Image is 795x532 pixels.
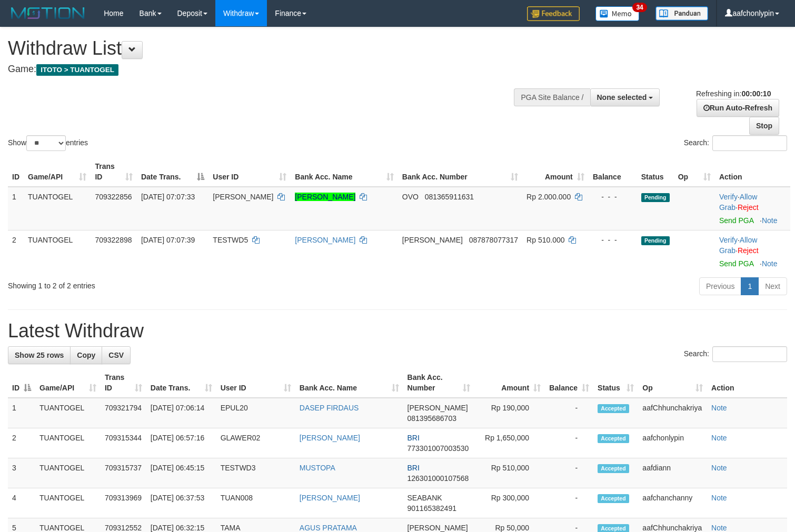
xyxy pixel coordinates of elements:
[408,494,442,502] span: SEABANK
[595,6,640,21] img: Button%20Memo.svg
[655,6,708,21] img: panduan.png
[719,236,757,255] a: Allow Grab
[213,193,273,201] span: [PERSON_NAME]
[598,494,629,503] span: Accepted
[408,434,420,442] span: BRI
[101,368,146,398] th: Trans ID: activate to sort column ascending
[696,89,771,98] span: Refreshing in:
[638,368,707,398] th: Op: activate to sort column ascending
[632,3,647,12] span: 34
[101,458,146,488] td: 709315737
[24,157,91,187] th: Game/API: activate to sort column ascending
[101,428,146,458] td: 709315344
[8,230,24,273] td: 2
[674,157,715,187] th: Op: activate to sort column ascending
[91,157,137,187] th: Trans ID: activate to sort column ascending
[545,428,593,458] td: -
[526,193,571,201] span: Rp 2.000.000
[216,488,295,518] td: TUAN008
[711,434,727,442] a: Note
[8,157,24,187] th: ID
[638,428,707,458] td: aafchonlypin
[425,193,474,201] span: Copy 081365911631 to clipboard
[474,398,545,428] td: Rp 190,000
[8,320,787,342] h1: Latest Withdraw
[641,236,670,245] span: Pending
[8,276,323,291] div: Showing 1 to 2 of 2 entries
[514,88,590,106] div: PGA Site Balance /
[70,346,102,364] a: Copy
[101,488,146,518] td: 709313969
[408,524,468,532] span: [PERSON_NAME]
[738,246,759,255] a: Reject
[291,157,398,187] th: Bank Acc. Name: activate to sort column ascending
[474,488,545,518] td: Rp 300,000
[295,236,355,244] a: [PERSON_NAME]
[8,135,88,151] label: Show entries
[141,193,195,201] span: [DATE] 07:07:33
[403,368,475,398] th: Bank Acc. Number: activate to sort column ascending
[36,64,118,76] span: ITOTO > TUANTOGEL
[216,368,295,398] th: User ID: activate to sort column ascending
[402,236,463,244] span: [PERSON_NAME]
[711,524,727,532] a: Note
[758,277,787,295] a: Next
[137,157,208,187] th: Date Trans.: activate to sort column descending
[715,230,790,273] td: · ·
[8,38,520,59] h1: Withdraw List
[712,346,787,362] input: Search:
[738,203,759,212] a: Reject
[527,6,580,21] img: Feedback.jpg
[108,351,124,359] span: CSV
[597,93,647,102] span: None selected
[684,346,787,362] label: Search:
[545,398,593,428] td: -
[8,368,35,398] th: ID: activate to sort column descending
[408,444,469,453] span: Copy 773301007003530 to clipboard
[402,193,419,201] span: OVO
[8,428,35,458] td: 2
[35,428,101,458] td: TUANTOGEL
[8,488,35,518] td: 4
[35,368,101,398] th: Game/API: activate to sort column ascending
[719,236,757,255] span: ·
[102,346,131,364] a: CSV
[8,346,71,364] a: Show 25 rows
[526,236,564,244] span: Rp 510.000
[711,464,727,472] a: Note
[711,494,727,502] a: Note
[712,135,787,151] input: Search:
[213,236,248,244] span: TESTWD5
[216,428,295,458] td: GLAWER02
[146,458,216,488] td: [DATE] 06:45:15
[295,368,403,398] th: Bank Acc. Name: activate to sort column ascending
[77,351,95,359] span: Copy
[15,351,64,359] span: Show 25 rows
[216,398,295,428] td: EPUL20
[469,236,518,244] span: Copy 087878077317 to clipboard
[741,277,759,295] a: 1
[398,157,522,187] th: Bank Acc. Number: activate to sort column ascending
[35,458,101,488] td: TUANTOGEL
[697,99,779,117] a: Run Auto-Refresh
[26,135,66,151] select: Showentries
[8,5,88,21] img: MOTION_logo.png
[95,193,132,201] span: 709322856
[638,488,707,518] td: aafchanchanny
[146,398,216,428] td: [DATE] 07:06:14
[598,404,629,413] span: Accepted
[101,398,146,428] td: 709321794
[545,458,593,488] td: -
[8,64,520,75] h4: Game:
[719,193,738,201] a: Verify
[24,230,91,273] td: TUANTOGEL
[8,458,35,488] td: 3
[300,464,335,472] a: MUSTOPA
[474,428,545,458] td: Rp 1,650,000
[637,157,674,187] th: Status
[638,398,707,428] td: aafChhunchakriya
[715,187,790,230] td: · ·
[711,404,727,412] a: Note
[146,368,216,398] th: Date Trans.: activate to sort column ascending
[545,488,593,518] td: -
